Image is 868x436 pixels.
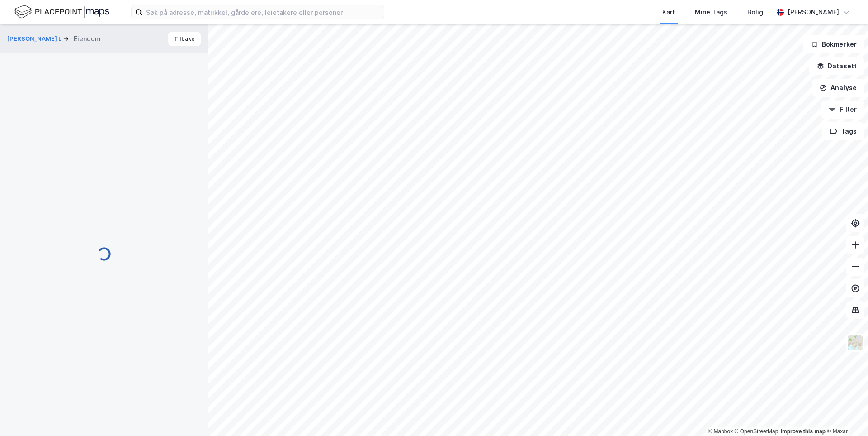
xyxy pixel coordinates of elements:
[695,7,727,18] div: Mine Tags
[168,32,201,46] button: Tilbake
[809,57,864,75] button: Datasett
[662,7,675,18] div: Kart
[7,34,63,43] button: [PERSON_NAME] L
[142,5,384,19] input: Søk på adresse, matrikkel, gårdeiere, leietakere eller personer
[97,247,111,261] img: spinner.a6d8c91a73a9ac5275cf975e30b51cfb.svg
[821,101,864,119] button: Filter
[803,35,864,53] button: Bokmerker
[708,428,733,435] a: Mapbox
[14,4,109,20] img: logo.f888ab2527a4732fd821a326f86c7f29.svg
[812,79,864,97] button: Analyse
[781,428,826,435] a: Improve this map
[823,393,868,436] iframe: Chat Widget
[847,334,864,351] img: Z
[788,7,839,18] div: [PERSON_NAME]
[747,7,763,18] div: Bolig
[822,122,864,140] button: Tags
[735,428,778,435] a: OpenStreetMap
[74,34,101,44] div: Eiendom
[823,393,868,436] div: Kontrollprogram for chat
